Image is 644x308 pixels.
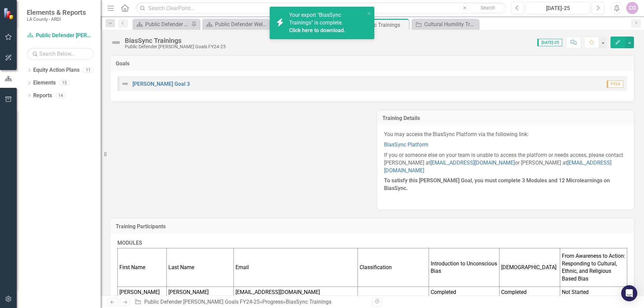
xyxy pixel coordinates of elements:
[27,16,86,22] small: LA County - ARDI
[55,93,66,98] div: 14
[134,20,190,28] a: Public Defender Welcome Page
[367,9,372,17] button: close
[118,248,167,287] td: First Name
[118,287,167,298] td: [PERSON_NAME]
[429,248,499,287] td: Introduction to Unconscious Bias
[262,299,283,305] a: Progress
[215,20,268,28] div: Public Defender Welcome Page
[33,92,52,100] a: Reports
[167,248,234,287] td: Last Name
[116,224,629,230] h3: Training Participants
[83,67,94,73] div: 11
[116,61,629,67] h3: Goals
[384,141,428,148] a: BiasSync Platform
[537,39,562,46] span: [DATE]-25
[560,287,627,298] td: Not Started
[125,44,226,49] div: Public Defender [PERSON_NAME] Goals FY24-25
[528,4,588,12] div: [DATE]-25
[481,5,495,10] span: Search
[429,287,499,298] td: Completed
[204,20,268,28] a: Public Defender Welcome Page
[125,37,226,44] div: BiasSync Trainings
[33,66,79,74] a: Equity Action Plans
[499,248,560,287] td: [DEMOGRAPHIC_DATA]
[607,80,623,88] span: FY24
[111,37,121,48] img: Not Defined
[117,240,142,246] strong: MODULES
[499,287,560,298] td: Completed
[33,79,56,87] a: Elements
[27,32,94,40] a: Public Defender [PERSON_NAME] Goals FY24-25
[289,27,345,34] a: Click here to download.
[560,248,627,287] td: From Awareness to Action: Responding to Cultural, Ethnic, and Religious Based Bias
[355,21,407,29] div: BiasSync Trainings
[289,12,363,35] span: Your export "BiasSync Trainings" is complete.
[132,81,190,87] a: [PERSON_NAME] Goal 3
[59,80,70,86] div: 15
[121,80,129,88] img: Not Defined
[3,8,15,19] img: ClearPoint Strategy
[424,20,477,28] div: Cultural Humility Trainings
[384,131,627,140] p: You may access the BiasSync Platform via the following link:
[384,177,610,191] strong: To satisfy this [PERSON_NAME] Goal, you must complete 3 Modules and 12 Microlearnings on BiasSync.
[384,160,611,174] a: [EMAIL_ADDRESS][DOMAIN_NAME]
[384,150,627,176] p: If you or someone else on your team is unable to access the platform or needs access, please cont...
[27,8,86,16] span: Elements & Reports
[145,20,190,28] div: Public Defender Welcome Page
[430,160,515,166] a: [EMAIL_ADDRESS][DOMAIN_NAME]
[413,20,477,28] a: Cultural Humility Trainings
[621,285,637,301] div: Open Intercom Messenger
[167,287,234,298] td: [PERSON_NAME]
[286,299,331,305] div: BiasSync Trainings
[358,248,429,287] td: Classification
[234,248,358,287] td: Email
[234,287,358,298] td: [EMAIL_ADDRESS][DOMAIN_NAME]
[144,299,260,305] a: Public Defender [PERSON_NAME] Goals FY24-25
[136,2,506,14] input: Search ClearPoint...
[526,2,590,14] button: [DATE]-25
[135,298,367,306] div: » »
[382,115,629,121] h3: Training Details
[471,3,504,13] button: Search
[626,2,638,14] button: CG
[27,48,94,60] input: Search Below...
